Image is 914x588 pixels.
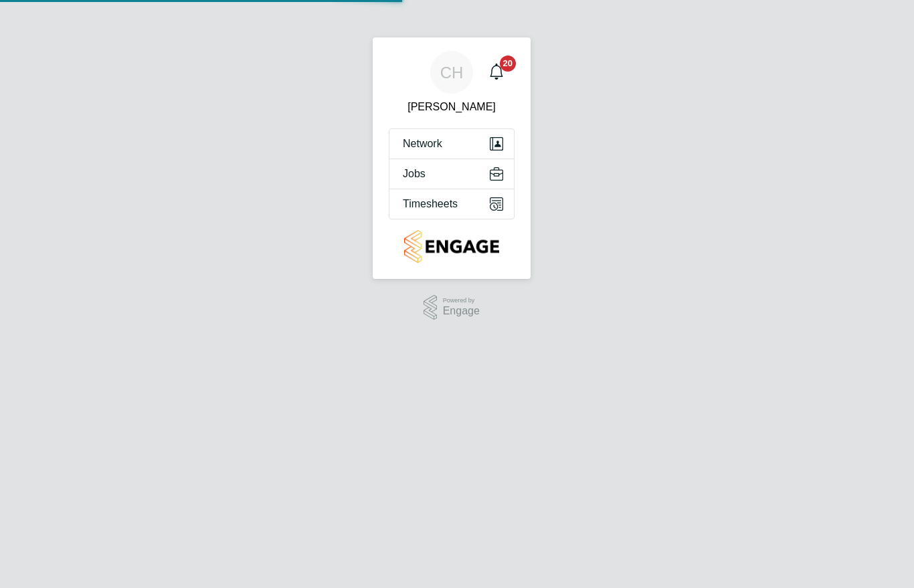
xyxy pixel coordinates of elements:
[443,306,480,317] span: Engage
[389,159,514,189] button: Jobs
[403,138,442,150] span: Network
[483,51,510,94] a: 20
[440,64,464,81] span: CH
[389,189,514,219] button: Timesheets
[403,168,426,180] span: Jobs
[403,198,458,210] span: Timesheets
[389,51,515,115] a: CH[PERSON_NAME]
[443,295,480,306] span: Powered by
[404,230,498,263] img: countryside-properties-logo-retina.png
[424,295,480,320] a: Powered byEngage
[373,37,531,279] nav: Main navigation
[389,129,514,159] button: Network
[500,56,516,72] span: 20
[389,99,515,115] span: Chris Harrison
[389,230,515,263] a: Go to home page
